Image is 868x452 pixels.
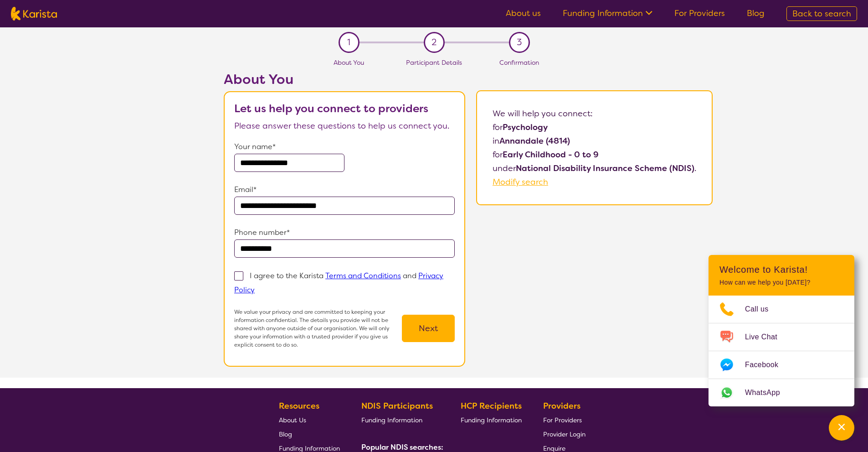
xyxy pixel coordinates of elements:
p: Email* [234,183,455,197]
b: Early Childhood - 0 to 9 [503,149,599,160]
b: Annandale (4814) [499,135,570,146]
span: Live Chat [745,330,788,344]
span: About You [334,58,364,67]
b: Providers [543,400,580,411]
b: HCP Recipients [461,400,522,411]
a: Modify search [493,177,548,187]
span: Funding Information [361,416,422,424]
b: Psychology [503,122,548,133]
p: How can we help you [DATE]? [719,279,843,286]
b: Resources [279,400,319,411]
div: Channel Menu [709,255,854,406]
span: WhatsApp [745,386,791,400]
p: in [493,134,696,148]
a: Terms and Conditions [325,271,401,281]
span: Facebook [745,358,789,372]
span: 1 [347,36,350,49]
button: Next [402,315,455,342]
img: Karista logo [11,7,57,21]
b: Let us help you connect to providers [234,101,428,116]
h2: About You [224,71,465,88]
ul: Choose channel [709,296,854,406]
b: NDIS Participants [361,400,433,411]
span: 3 [517,36,522,49]
a: Funding Information [563,8,652,19]
p: for [493,120,696,134]
a: For Providers [543,413,586,427]
p: Your name* [234,140,455,154]
a: Provider Login [543,427,586,441]
p: I agree to the Karista and [234,271,443,295]
p: for [493,148,696,161]
span: Back to search [792,8,851,19]
a: About Us [279,413,340,427]
span: Blog [279,430,292,438]
span: Confirmation [499,58,539,67]
button: Channel Menu [829,415,854,441]
span: Call us [745,302,780,316]
span: 2 [431,36,437,49]
b: National Disability Insurance Scheme (NDIS) [516,163,694,174]
p: Phone number* [234,226,455,239]
b: Popular NDIS searches: [361,442,443,452]
span: Participant Details [406,58,462,67]
h2: Welcome to Karista! [719,264,843,275]
p: We will help you connect: [493,107,696,120]
p: Please answer these questions to help us connect you. [234,119,455,133]
a: Web link opens in a new tab. [709,379,854,406]
a: Funding Information [461,413,522,427]
span: For Providers [543,416,582,424]
a: For Providers [674,8,725,19]
span: About Us [279,416,306,424]
a: Back to search [786,6,857,21]
span: Funding Information [461,416,522,424]
p: We value your privacy and are committed to keeping your information confidential. The details you... [234,308,402,349]
a: Blog [747,8,765,19]
p: under . [493,161,696,175]
a: Blog [279,427,340,441]
span: Provider Login [543,430,586,438]
a: About us [506,8,541,19]
a: Funding Information [361,413,440,427]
